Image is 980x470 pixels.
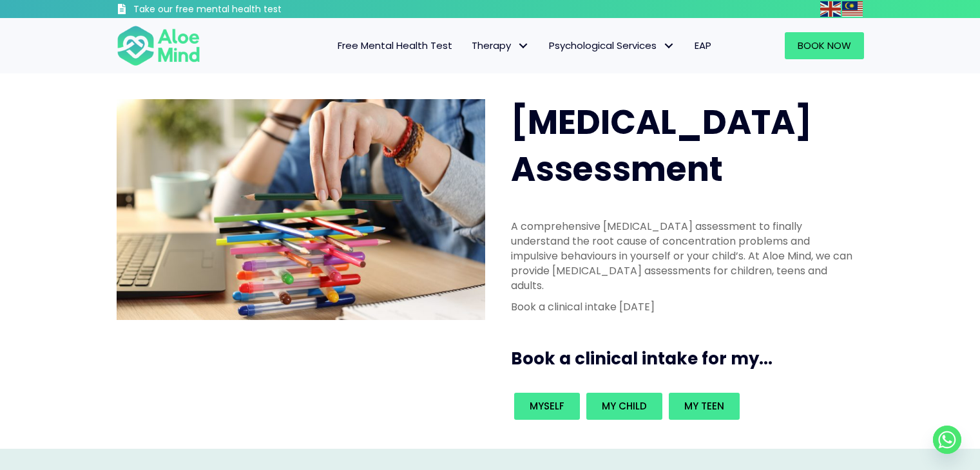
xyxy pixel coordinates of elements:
a: My teen [669,393,740,420]
div: Book an intake for my... [511,390,856,423]
img: en [820,1,841,17]
a: Whatsapp [933,426,961,454]
span: [MEDICAL_DATA] Assessment [511,99,812,193]
a: My child [586,393,662,420]
p: A comprehensive [MEDICAL_DATA] assessment to finally understand the root cause of concentration p... [511,219,856,294]
span: Therapy [472,39,530,52]
span: Therapy: submenu [514,37,533,55]
a: Take our free mental health test [117,3,351,18]
span: My teen [684,399,724,413]
img: ADHD photo [117,99,485,320]
span: My child [602,399,647,413]
p: Book a clinical intake [DATE] [511,299,856,314]
span: EAP [695,39,711,52]
a: English [820,1,842,16]
span: Free Mental Health Test [338,39,452,52]
img: Aloe mind Logo [117,24,200,67]
a: Malay [842,1,864,16]
a: EAP [685,32,721,59]
span: Psychological Services [549,39,675,52]
h3: Book a clinical intake for my... [511,347,869,370]
span: Myself [530,399,564,413]
span: Book Now [798,39,851,52]
h3: Take our free mental health test [133,3,351,16]
a: Psychological ServicesPsychological Services: submenu [539,32,685,59]
a: Free Mental Health Test [328,32,462,59]
a: TherapyTherapy: submenu [462,32,539,59]
img: ms [842,1,863,17]
nav: Menu [217,32,721,59]
span: Psychological Services: submenu [660,37,678,55]
a: Book Now [785,32,864,59]
a: Myself [514,393,580,420]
